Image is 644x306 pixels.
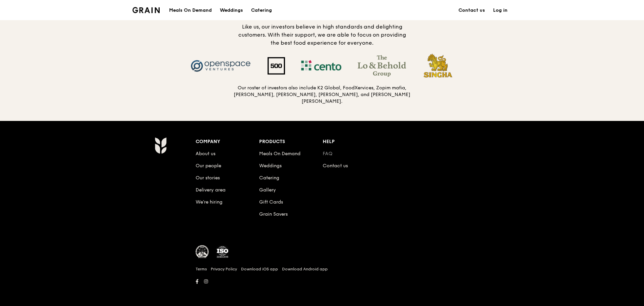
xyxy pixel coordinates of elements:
div: Products [259,137,323,146]
img: The Lo & Behold Group [350,55,414,77]
a: FAQ [323,151,332,157]
a: Privacy Policy [211,266,237,272]
a: Terms [196,266,207,272]
h6: Revision [128,286,516,292]
img: ISO Certified [216,245,229,259]
div: Help [323,137,386,146]
a: Download Android app [282,266,328,272]
span: Like us, our investors believe in high standards and delighting customers. With their support, we... [238,24,406,46]
a: Gift Cards [259,199,283,205]
a: Weddings [259,163,282,169]
div: Meals On Demand [169,0,212,20]
div: Catering [251,0,272,20]
a: Log in [489,0,512,20]
a: About us [196,151,215,157]
a: Contact us [323,163,348,169]
a: We’re hiring [196,199,223,205]
a: Gallery [259,187,276,193]
a: Catering [247,0,276,20]
h5: Our roster of investors also include K2 Global, FoodXervices, Zopim mafia, [PERSON_NAME], [PERSON... [233,85,411,105]
div: Weddings [220,0,243,20]
img: Openspace Ventures [182,55,259,77]
img: Singha [414,52,462,79]
img: MUIS Halal Certified [196,245,209,259]
a: Our people [196,163,221,169]
a: Grain Savers [259,211,288,217]
a: Delivery area [196,187,226,193]
a: Our stories [196,175,220,181]
img: Cento Ventures [293,55,350,77]
a: Catering [259,175,279,181]
img: Grain [155,137,166,154]
a: Contact us [454,0,489,20]
a: Weddings [216,0,247,20]
div: Company [196,137,259,146]
img: Grain [132,7,160,13]
a: Download iOS app [241,266,278,272]
a: Meals On Demand [259,151,300,157]
img: 500 Startups [259,57,293,75]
